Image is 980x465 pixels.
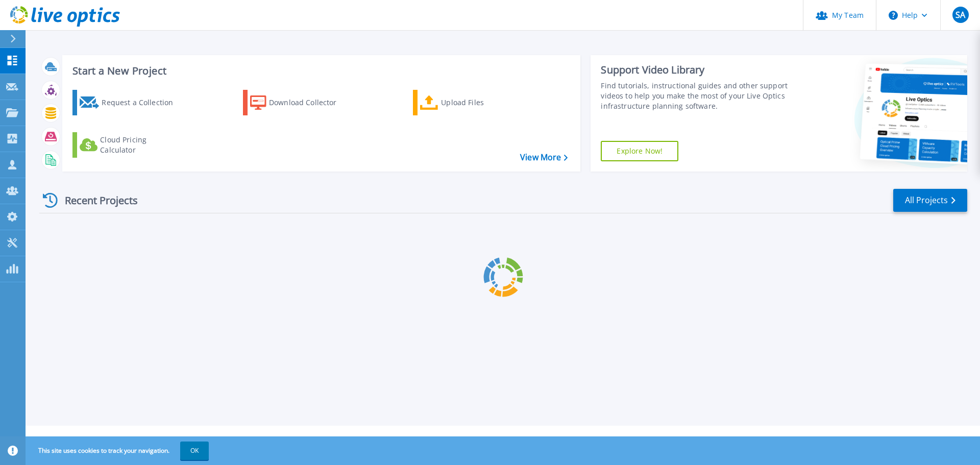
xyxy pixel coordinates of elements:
span: This site uses cookies to track your navigation. [28,442,209,460]
div: Upload Files [441,92,523,113]
div: Cloud Pricing Calculator [100,135,182,155]
div: Download Collector [269,92,351,113]
a: Explore Now! [601,141,678,161]
a: All Projects [893,189,967,212]
a: View More [520,153,568,162]
div: Request a Collection [102,92,183,113]
a: Cloud Pricing Calculator [72,132,186,158]
span: SA [955,11,965,19]
button: OK [180,442,209,460]
div: Support Video Library [601,63,793,77]
div: Find tutorials, instructional guides and other support videos to help you make the most of your L... [601,81,793,111]
a: Download Collector [243,90,357,115]
a: Request a Collection [72,90,186,115]
h3: Start a New Project [72,65,568,77]
div: Recent Projects [39,188,152,213]
a: Upload Files [413,90,527,115]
